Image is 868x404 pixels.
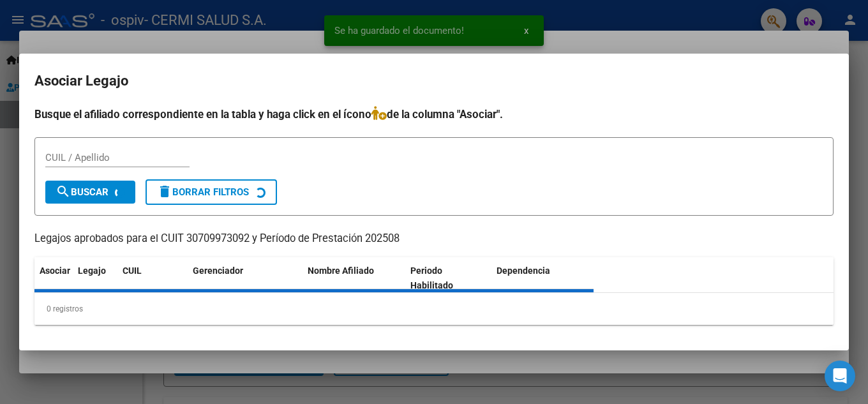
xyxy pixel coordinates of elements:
[34,106,834,123] h4: Busque el afiliado correspondiente en la tabla y haga click en el ícono de la columna "Asociar".
[303,257,405,299] datatable-header-cell: Nombre Afiliado
[188,257,303,299] datatable-header-cell: Gerenciador
[405,257,491,299] datatable-header-cell: Periodo Habilitado
[193,266,243,276] span: Gerenciador
[56,186,108,198] span: Buscar
[497,266,550,276] span: Dependencia
[117,257,188,299] datatable-header-cell: CUIL
[34,69,834,93] h2: Asociar Legajo
[146,179,277,205] button: Borrar Filtros
[123,266,142,276] span: CUIL
[56,184,71,199] mat-icon: search
[157,184,172,199] mat-icon: delete
[73,257,117,299] datatable-header-cell: Legajo
[410,266,453,290] span: Periodo Habilitado
[40,266,70,276] span: Asociar
[78,266,106,276] span: Legajo
[45,181,135,204] button: Buscar
[157,186,249,198] span: Borrar Filtros
[825,361,855,391] div: Open Intercom Messenger
[491,257,594,299] datatable-header-cell: Dependencia
[34,231,834,247] p: Legajos aprobados para el CUIT 30709973092 y Período de Prestación 202508
[34,257,73,299] datatable-header-cell: Asociar
[34,293,834,325] div: 0 registros
[308,266,374,276] span: Nombre Afiliado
